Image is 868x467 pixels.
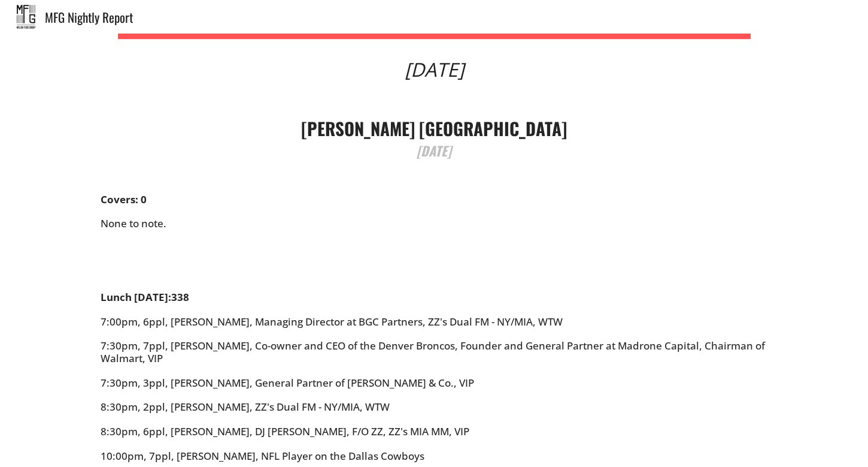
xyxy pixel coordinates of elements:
[45,11,868,23] div: MFG Nightly Report
[171,290,189,304] strong: 338
[101,290,171,304] strong: Lunch [DATE]:
[17,5,35,29] img: mfg_nightly.jpeg
[101,194,767,291] div: None to note.
[101,192,147,206] strong: Covers: 0
[417,141,451,160] sub: [DATE]
[301,115,567,141] strong: [PERSON_NAME] [GEOGRAPHIC_DATA]
[405,60,464,79] div: [DATE]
